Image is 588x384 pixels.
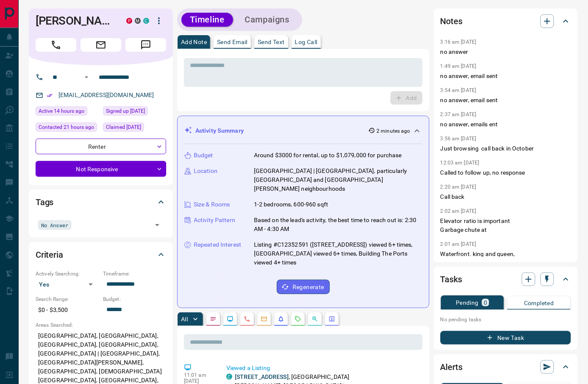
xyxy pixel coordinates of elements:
[524,300,554,306] p: Completed
[440,11,571,31] div: Notes
[184,378,214,384] p: [DATE]
[440,63,477,69] p: 1:49 am [DATE]
[210,316,217,323] svg: Notes
[151,219,163,231] button: Open
[106,123,141,131] span: Claimed [DATE]
[217,39,248,45] p: Send Email
[440,47,571,56] p: no answer
[184,123,422,139] div: Activity Summary2 minutes ago
[440,331,571,345] button: New Task
[377,127,410,135] p: 2 minutes ago
[125,38,166,52] span: Message
[440,360,463,374] h2: Alerts
[226,374,232,380] div: condos.ca
[440,160,479,166] p: 12:03 am [DATE]
[278,316,284,323] svg: Listing Alerts
[440,120,571,129] p: no answer, emails ent
[36,14,114,28] h1: [PERSON_NAME]
[254,200,328,209] p: 1-2 bedrooms, 600-960 sqft
[440,184,477,190] p: 2:20 am [DATE]
[440,357,571,377] div: Alerts
[277,280,330,294] button: Regenerate
[194,200,230,209] p: Size & Rooms
[36,321,166,329] p: Areas Searched:
[103,122,166,134] div: Fri Mar 19 2021
[440,250,571,267] p: Waterfront. king and queen, [GEOGRAPHIC_DATA]
[226,364,419,373] p: Viewed a Listing
[195,126,244,135] p: Activity Summary
[36,295,99,303] p: Search Range:
[440,72,571,81] p: no answer, email sent
[41,221,68,229] span: No Answer
[194,151,213,160] p: Budget
[36,245,166,265] div: Criteria
[258,39,285,45] p: Send Text
[440,313,571,326] p: No pending tasks
[440,14,463,28] h2: Notes
[440,168,571,177] p: Called to follow up, no response
[295,39,318,45] p: Log Call
[440,136,477,142] p: 3:56 am [DATE]
[194,167,217,175] p: Location
[440,111,477,117] p: 2:37 am [DATE]
[59,92,154,98] a: [EMAIL_ADDRESS][DOMAIN_NAME]
[103,295,166,303] p: Budget:
[47,92,53,98] svg: Email Verified
[36,161,166,177] div: Not Responsive
[81,72,92,82] button: Open
[106,107,145,115] span: Signed up [DATE]
[135,18,141,24] div: mrloft.ca
[440,192,571,201] p: Call back
[312,316,318,323] svg: Opportunities
[329,316,335,323] svg: Agent Actions
[36,192,166,212] div: Tags
[39,107,84,115] span: Active 14 hours ago
[227,316,234,323] svg: Lead Browsing Activity
[36,278,99,291] div: Yes
[440,241,477,247] p: 2:01 am [DATE]
[440,269,571,289] div: Tasks
[254,167,422,193] p: [GEOGRAPHIC_DATA] | [GEOGRAPHIC_DATA], particularly [GEOGRAPHIC_DATA] and [GEOGRAPHIC_DATA][PERSO...
[440,144,571,153] p: Just browsing call back in October
[440,87,477,93] p: 3:54 am [DATE]
[181,316,188,322] p: All
[456,300,479,306] p: Pending
[484,300,487,306] p: 0
[440,39,477,45] p: 3:16 am [DATE]
[36,303,99,317] p: $0 - $3,500
[36,106,99,118] div: Tue Oct 14 2025
[440,217,571,234] p: Elevator ratio is important Garbage chute at
[254,151,402,160] p: Around $3000 for rental, up to $1,079,000 for purchase
[126,18,132,24] div: property.ca
[295,316,301,323] svg: Requests
[36,270,99,278] p: Actively Searching:
[181,39,207,45] p: Add Note
[194,240,241,249] p: Repeated Interest
[81,38,121,52] span: Email
[36,195,53,209] h2: Tags
[36,122,99,134] div: Tue Oct 14 2025
[235,373,289,380] a: [STREET_ADDRESS]
[261,316,268,323] svg: Emails
[254,216,422,234] p: Based on the lead's activity, the best time to reach out is: 2:30 AM - 4:30 AM
[36,248,63,262] h2: Criteria
[103,270,166,278] p: Timeframe:
[39,123,94,131] span: Contacted 21 hours ago
[194,216,235,225] p: Activity Pattern
[103,106,166,118] div: Tue Sep 15 2020
[440,208,477,214] p: 2:02 am [DATE]
[244,316,251,323] svg: Calls
[36,38,76,52] span: Call
[254,240,422,267] p: Listing #C12352591 ([STREET_ADDRESS]) viewed 6+ times, [GEOGRAPHIC_DATA] viewed 6+ times, Buildin...
[184,372,214,378] p: 11:01 am
[181,13,233,27] button: Timeline
[143,18,149,24] div: condos.ca
[237,13,298,27] button: Campaigns
[440,273,462,286] h2: Tasks
[36,139,166,154] div: Renter
[440,96,571,105] p: no answer, email sent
